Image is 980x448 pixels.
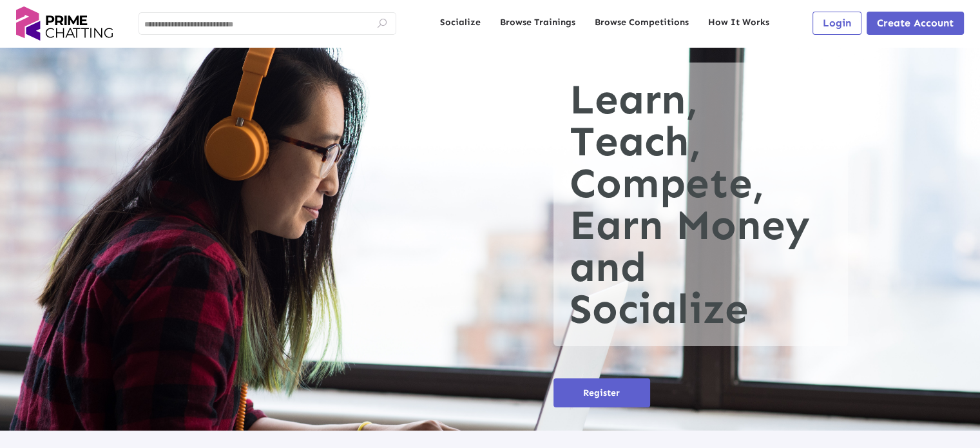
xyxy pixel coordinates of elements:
span: Register [583,387,620,398]
button: Create Account [867,12,964,35]
img: logo [16,6,113,41]
a: Socialize [440,16,481,29]
h1: Learn, Teach, Compete, Earn Money and Socialize [553,63,848,346]
span: Login [823,17,851,29]
button: Register [553,378,650,407]
span: Create Account [877,17,954,29]
button: Login [812,12,861,35]
a: Browse Trainings [500,16,575,29]
a: Browse Competitions [595,16,689,29]
a: How It Works [708,16,769,29]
